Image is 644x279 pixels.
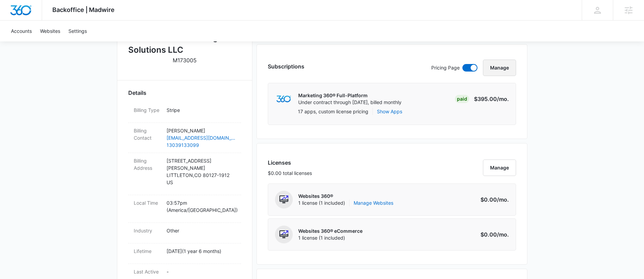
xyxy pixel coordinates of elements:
button: Show Apps [377,108,402,115]
p: $395.00 [474,95,509,103]
a: Websites [36,21,64,41]
div: Billing TypeStripe [128,102,241,123]
p: [DATE] ( 1 year 6 months ) [167,248,236,255]
span: Details [128,89,146,97]
span: 1 license (1 included) [298,234,363,241]
p: $0.00 [477,230,509,239]
h2: Instinctive K9 Training Solutions LLC [128,31,241,56]
p: Under contract through [DATE], billed monthly [298,99,402,106]
dt: Industry [134,227,161,234]
p: Stripe [167,106,236,114]
div: Paid [455,95,469,103]
p: Other [167,227,236,234]
a: Accounts [7,21,36,41]
dt: Lifetime [134,248,161,255]
p: 17 apps, custom license pricing [298,108,368,115]
p: [PERSON_NAME] [167,127,236,134]
p: Websites 360® eCommerce [298,228,363,234]
p: $0.00 total licenses [268,169,312,177]
p: [STREET_ADDRESS][PERSON_NAME] LITTLETON , CO 80127-1912 US [167,157,236,186]
div: IndustryOther [128,223,241,243]
h3: Licenses [268,158,312,167]
div: Local Time03:57pm (America/[GEOGRAPHIC_DATA]) [128,195,241,223]
span: /mo. [497,231,509,238]
dt: Local Time [134,199,161,206]
span: /mo. [497,96,509,102]
p: $0.00 [477,195,509,204]
span: 1 license (1 included) [298,200,393,206]
img: marketing360Logo [276,96,291,103]
span: Backoffice | Madwire [52,6,115,13]
p: Websites 360® [298,193,393,200]
p: - [167,268,236,275]
a: Manage Websites [354,200,393,206]
div: Billing Contact[PERSON_NAME][EMAIL_ADDRESS][DOMAIN_NAME]13039133099 [128,123,241,153]
button: Manage [483,60,516,76]
div: Billing Address[STREET_ADDRESS][PERSON_NAME]LITTLETON,CO 80127-1912US [128,153,241,195]
dt: Billing Address [134,157,161,172]
a: [EMAIL_ADDRESS][DOMAIN_NAME] [167,134,236,141]
div: Lifetime[DATE](1 year 6 months) [128,243,241,264]
dt: Billing Type [134,106,161,114]
a: Settings [64,21,91,41]
p: M173005 [173,56,197,64]
a: 13039133099 [167,141,236,149]
p: Marketing 360® Full-Platform [298,92,402,99]
button: Manage [483,160,516,176]
h3: Subscriptions [268,62,304,71]
p: 03:57pm ( America/[GEOGRAPHIC_DATA] ) [167,199,236,214]
span: /mo. [497,196,509,203]
dt: Last Active [134,268,161,275]
dt: Billing Contact [134,127,161,141]
p: Pricing Page [431,64,460,72]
